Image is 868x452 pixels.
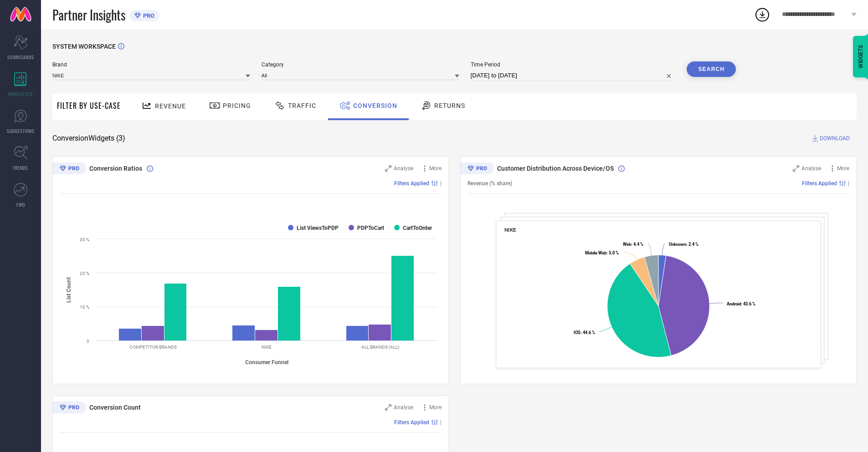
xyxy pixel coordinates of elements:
span: More [429,404,442,411]
text: List ViewsToPDP [297,225,339,231]
text: 20 % [80,271,89,276]
span: | [440,180,442,187]
span: Conversion Count [89,404,141,411]
span: Filters Applied [802,180,837,187]
span: Partner Insights [52,5,125,24]
text: : 4.4 % [623,242,643,247]
span: Conversion Widgets ( 3 ) [52,134,125,143]
span: TRENDS [13,164,28,171]
svg: Zoom [385,165,391,172]
span: NIKE [504,227,516,233]
span: DOWNLOAD [820,134,850,143]
tspan: Web [623,242,631,247]
text: : 44.6 % [574,330,595,335]
text: : 5.0 % [585,250,619,255]
span: Customer Distribution Across Device/OS [497,165,614,172]
input: Select time period [471,70,676,81]
text: 10 % [80,305,89,310]
div: Premium [460,163,494,176]
span: SUGGESTIONS [7,127,35,134]
span: More [429,165,442,172]
span: Pricing [223,102,251,109]
span: Analyse [394,165,413,172]
tspan: Unknown [669,242,686,247]
span: Filter By Use-Case [57,100,121,111]
text: PDPToCart [357,225,384,231]
div: Premium [52,401,86,415]
span: PRO [141,12,154,19]
span: Filters Applied [394,180,429,187]
text: 0 [87,339,89,344]
span: SYSTEM WORKSPACE [52,43,116,50]
text: NIKE [262,345,272,350]
tspan: Consumer Funnel [245,359,288,366]
text: COMPETITOR BRANDS [129,345,177,350]
span: Returns [434,102,465,109]
tspan: Android [727,301,741,306]
span: WORKSPACE [8,91,33,97]
span: SCORECARDS [7,54,34,61]
span: | [440,419,442,426]
span: FWD [16,201,25,208]
span: Conversion Ratios [89,165,142,172]
text: ALL BRANDS (ALL) [361,345,399,350]
svg: Zoom [793,165,799,172]
span: Analyse [394,404,413,411]
div: Open download list [754,6,770,23]
span: Revenue (% share) [467,180,512,187]
span: Category [262,61,459,68]
button: Search [687,61,736,77]
span: Brand [52,61,250,68]
span: Conversion [353,102,397,109]
span: Time Period [471,61,676,68]
tspan: IOS [574,330,580,335]
span: Filters Applied [394,419,429,426]
span: Revenue [155,102,186,110]
tspan: List Count [66,277,72,302]
tspan: Mobile Web [585,250,606,255]
text: : 43.6 % [727,301,755,306]
span: Analyse [801,165,821,172]
text: CartToOrder [403,225,432,231]
svg: Zoom [385,404,391,411]
text: 30 % [80,237,89,242]
span: More [837,165,849,172]
text: : 2.4 % [669,242,699,247]
span: Traffic [288,102,316,109]
div: Premium [52,163,86,176]
span: | [848,180,849,187]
